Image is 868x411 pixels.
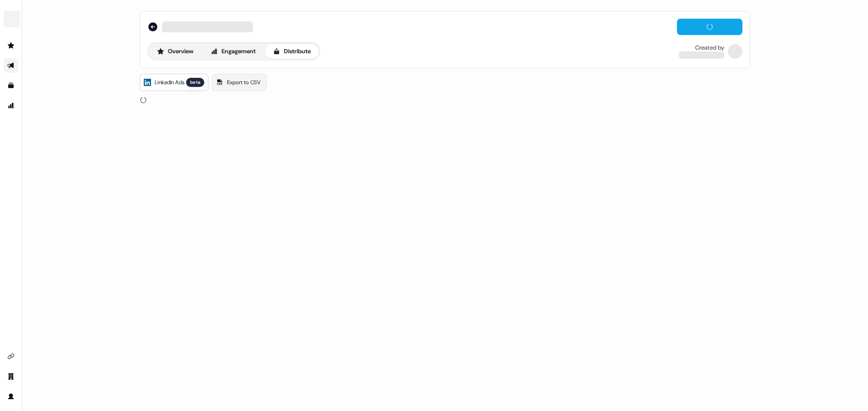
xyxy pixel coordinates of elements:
a: Go to integrations [4,349,18,364]
a: Go to profile [4,389,18,404]
a: LinkedIn Adsbeta [140,74,208,91]
span: Export to CSV [227,78,261,87]
button: Engagement [203,44,263,59]
a: Go to templates [4,78,18,93]
a: Go to outbound experience [4,58,18,73]
a: Export to CSV [212,74,267,91]
a: Go to attribution [4,98,18,113]
a: Go to prospects [4,38,18,53]
a: Go to team [4,369,18,384]
button: Distribute [265,44,318,59]
span: LinkedIn Ads [155,78,184,87]
div: Created by [695,44,724,51]
button: Overview [149,44,201,59]
div: beta [186,78,204,87]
